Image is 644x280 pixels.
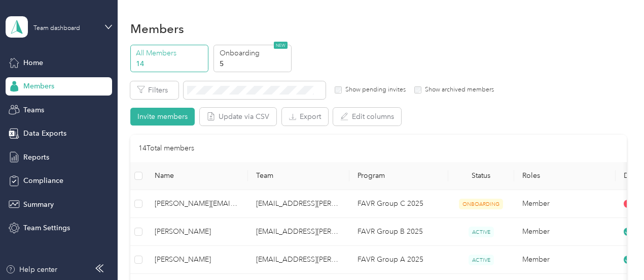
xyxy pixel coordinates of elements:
td: FAVR Group B 2025 [349,218,448,246]
span: [PERSON_NAME][EMAIL_ADDRESS][DOMAIN_NAME] [155,198,240,209]
span: ONBOARDING [459,199,503,209]
span: [PERSON_NAME] [155,226,240,237]
button: Invite members [130,108,195,126]
p: 14 [136,58,205,69]
span: [PERSON_NAME] [155,254,240,265]
div: Team dashboard [33,25,80,32]
button: Edit columns [333,108,401,126]
span: Name [155,171,240,180]
td: Sarah Creveling [147,246,248,274]
th: Status [448,162,514,190]
span: ACTIVE [469,255,494,265]
th: Team [248,162,349,190]
p: All Members [136,48,205,58]
td: kelsey.johnson@optioncare.com [248,246,349,274]
td: kelsey.johnson@optioncare.com [248,190,349,218]
td: kelsey.johnson@optioncare.com [248,218,349,246]
button: Update via CSV [200,108,276,126]
th: Program [349,162,448,190]
label: Show archived members [421,85,494,95]
p: Onboarding [220,48,289,58]
p: 14 Total members [138,143,194,154]
td: Member [514,190,616,218]
th: Name [147,162,248,190]
th: Roles [514,162,616,190]
td: FAVR Group A 2025 [349,246,448,274]
span: Compliance [23,175,63,186]
label: Show pending invites [342,85,406,95]
td: Rebecca Crago [147,218,248,246]
span: Members [23,81,54,91]
span: Reports [23,152,49,163]
span: Home [23,57,43,68]
span: NEW [274,42,288,49]
h1: Members [130,23,184,34]
td: Member [514,218,616,246]
button: Help center [6,264,57,275]
span: ACTIVE [469,227,494,237]
span: Teams [23,105,44,115]
td: Member [514,246,616,274]
span: Summary [23,199,54,210]
td: ONBOARDING [448,190,514,218]
td: emil.moldrik@optioncare.com [147,190,248,218]
button: Export [282,108,328,126]
td: FAVR Group C 2025 [349,190,448,218]
iframe: Everlance-gr Chat Button Frame [587,223,644,280]
p: 5 [220,58,289,69]
span: Team Settings [23,223,70,233]
span: Data Exports [23,128,66,139]
button: Filters [130,81,178,99]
